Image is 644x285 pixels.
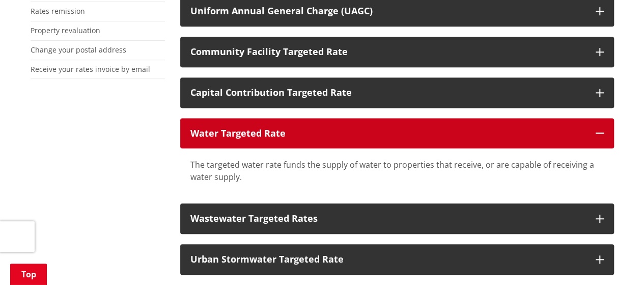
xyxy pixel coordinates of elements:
[31,6,85,16] a: Rates remission
[190,6,585,16] div: Uniform Annual General Charge (UAGC)
[31,45,126,55] a: Change your postal address
[180,244,614,275] button: Urban Stormwater Targeted Rate
[190,214,585,224] div: Wastewater Targeted Rates
[10,264,47,285] a: Top
[190,88,585,98] div: Capital Contribution Targeted Rate
[597,242,634,279] iframe: Messenger Launcher
[190,254,585,265] div: Urban Stormwater Targeted Rate
[180,77,614,108] button: Capital Contribution Targeted Rate
[31,25,100,35] a: Property revaluation
[190,159,604,183] div: The targeted water rate funds the supply of water to properties that receive, or are capable of r...
[31,64,150,74] a: Receive your rates invoice by email
[180,37,614,67] button: Community Facility Targeted Rate
[180,118,614,149] button: Water Targeted Rate
[190,128,585,139] div: Water Targeted Rate
[190,47,585,57] div: Community Facility Targeted Rate
[180,203,614,234] button: Wastewater Targeted Rates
